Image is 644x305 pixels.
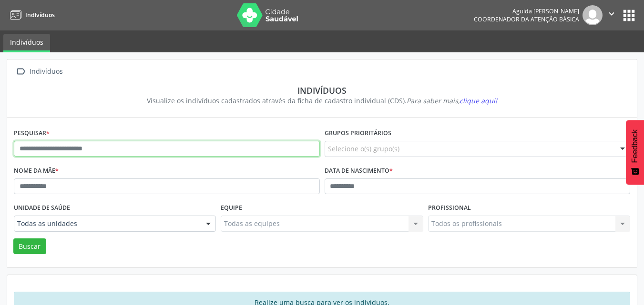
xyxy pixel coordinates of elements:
label: Profissional [428,201,471,216]
div: Visualize os indivíduos cadastrados através da ficha de cadastro individual (CDS). [20,96,624,106]
span: Coordenador da Atenção Básica [474,15,579,23]
label: Equipe [221,201,242,216]
span: Indivíduos [25,11,55,19]
button: Buscar [13,238,46,255]
label: Pesquisar [14,126,50,141]
div: Indivíduos [28,65,64,79]
i:  [14,65,28,79]
div: Indivíduos [20,85,624,96]
img: img [583,5,603,25]
button: Feedback - Mostrar pesquisa [626,120,644,185]
i: Para saber mais, [407,96,497,105]
label: Grupos prioritários [325,126,391,141]
a:  Indivíduos [14,65,64,79]
a: Indivíduos [3,34,50,52]
div: Aguida [PERSON_NAME] [474,7,579,15]
span: clique aqui! [460,96,497,105]
span: Selecione o(s) grupo(s) [328,144,399,154]
span: Todas as unidades [17,219,196,228]
i:  [606,9,617,19]
label: Nome da mãe [14,164,59,178]
a: Indivíduos [7,7,55,23]
button:  [603,5,621,25]
label: Data de nascimento [325,164,393,178]
label: Unidade de saúde [14,201,70,216]
span: Feedback [631,129,639,163]
button: apps [621,7,637,24]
